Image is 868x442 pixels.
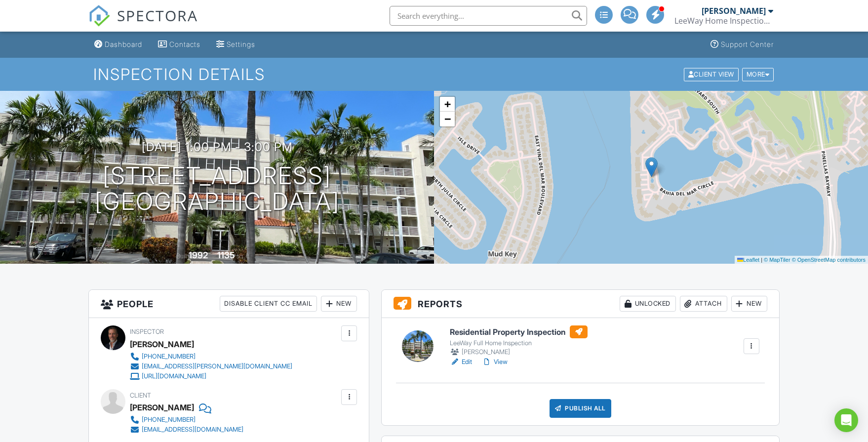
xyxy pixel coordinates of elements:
[721,40,774,48] div: Support Center
[645,157,658,177] img: Marker
[130,392,151,399] span: Client
[620,296,676,312] div: Unlocked
[130,425,243,435] a: [EMAIL_ADDRESS][DOMAIN_NAME]
[142,362,292,370] div: [EMAIL_ADDRESS][PERSON_NAME][DOMAIN_NAME]
[217,250,235,260] div: 1135
[142,416,196,424] div: [PHONE_NUMBER]
[154,36,204,54] a: Contacts
[450,347,588,357] div: [PERSON_NAME]
[742,68,774,81] div: More
[684,68,739,81] div: Client View
[130,415,243,425] a: [PHONE_NUMBER]
[680,296,727,312] div: Attach
[88,5,110,27] img: The Best Home Inspection Software - Spectora
[176,252,187,260] span: Built
[142,372,206,380] div: [URL][DOMAIN_NAME]
[550,399,611,418] div: Publish All
[390,6,587,26] input: Search everything...
[674,16,773,26] div: LeeWay Home Inspection LLC
[834,408,858,432] div: Open Intercom Messenger
[482,357,508,367] a: View
[212,36,259,54] a: Settings
[707,36,778,54] a: Support Center
[702,6,766,16] div: [PERSON_NAME]
[737,257,759,263] a: Leaflet
[450,325,588,357] a: Residential Property Inspection LeeWay Full Home Inspection [PERSON_NAME]
[142,353,196,361] div: [PHONE_NUMBER]
[237,252,250,260] span: sq. ft.
[440,112,455,126] a: Zoom out
[764,257,790,263] a: © MapTiler
[731,296,767,312] div: New
[450,357,472,367] a: Edit
[792,257,866,263] a: © OpenStreetMap contributors
[142,426,243,434] div: [EMAIL_ADDRESS][DOMAIN_NAME]
[93,66,775,83] h1: Inspection Details
[130,337,194,352] div: [PERSON_NAME]
[90,36,146,54] a: Dashboard
[130,362,292,371] a: [EMAIL_ADDRESS][PERSON_NAME][DOMAIN_NAME]
[227,40,255,48] div: Settings
[95,163,340,215] h1: [STREET_ADDRESS] [GEOGRAPHIC_DATA]
[142,140,293,154] h3: [DATE] 1:00 pm - 3:00 pm
[220,296,317,312] div: Disable Client CC Email
[105,40,142,48] div: Dashboard
[130,328,164,335] span: Inspector
[321,296,357,312] div: New
[444,98,451,110] span: +
[440,97,455,112] a: Zoom in
[88,13,198,34] a: SPECTORA
[683,70,741,78] a: Client View
[130,371,292,381] a: [URL][DOMAIN_NAME]
[444,113,451,125] span: −
[189,250,208,260] div: 1992
[130,400,194,415] div: [PERSON_NAME]
[117,5,198,26] span: SPECTORA
[169,40,200,48] div: Contacts
[89,290,369,318] h3: People
[450,339,588,347] div: LeeWay Full Home Inspection
[382,290,779,318] h3: Reports
[761,257,762,263] span: |
[130,352,292,362] a: [PHONE_NUMBER]
[450,325,588,338] h6: Residential Property Inspection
